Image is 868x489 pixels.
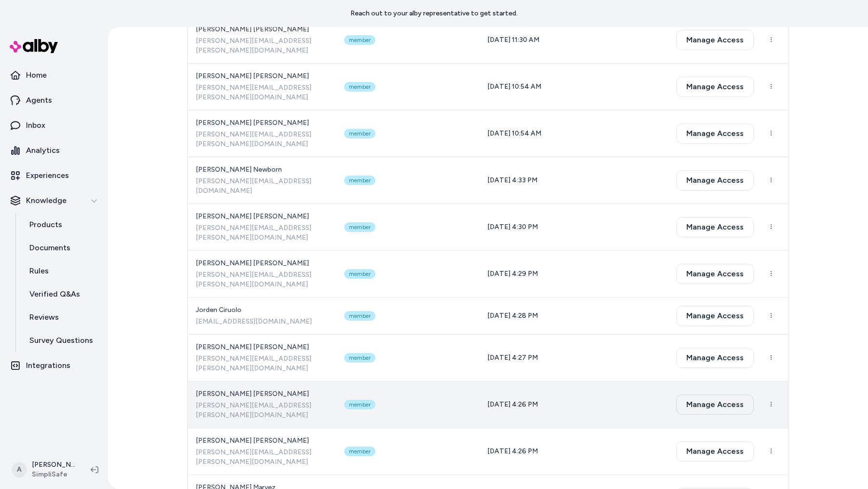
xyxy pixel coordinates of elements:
[26,69,47,81] p: Home
[4,164,104,187] a: Experiences
[29,288,80,300] p: Verified Q&As
[4,64,104,87] a: Home
[20,259,104,283] a: Rules
[6,454,83,485] button: A[PERSON_NAME]SimpliSafe
[344,447,375,456] div: member
[29,312,59,323] p: Reviews
[196,448,329,467] span: [PERSON_NAME][EMAIL_ADDRESS][PERSON_NAME][DOMAIN_NAME]
[29,265,49,277] p: Rules
[20,329,104,352] a: Survey Questions
[4,114,104,137] a: Inbox
[196,389,329,399] span: [PERSON_NAME] [PERSON_NAME]
[196,223,329,243] span: [PERSON_NAME][EMAIL_ADDRESS][PERSON_NAME][DOMAIN_NAME]
[196,177,329,196] span: [PERSON_NAME][EMAIL_ADDRESS][DOMAIN_NAME]
[487,223,538,231] span: [DATE] 4:30 PM
[196,25,329,34] span: [PERSON_NAME] [PERSON_NAME]
[487,353,538,362] span: [DATE] 4:27 PM
[29,242,70,254] p: Documents
[32,470,75,479] span: SimpliSafe
[487,129,541,137] span: [DATE] 10:54 AM
[32,460,75,470] p: [PERSON_NAME]
[20,283,104,306] a: Verified Q&As
[676,123,754,144] button: Manage Access
[196,212,329,221] span: [PERSON_NAME] [PERSON_NAME]
[344,269,375,279] div: member
[196,36,329,55] span: [PERSON_NAME][EMAIL_ADDRESS][PERSON_NAME][DOMAIN_NAME]
[26,195,67,206] p: Knowledge
[10,39,58,53] img: alby Logo
[487,270,538,278] span: [DATE] 4:29 PM
[196,401,329,420] span: [PERSON_NAME][EMAIL_ADDRESS][PERSON_NAME][DOMAIN_NAME]
[4,139,104,162] a: Analytics
[26,120,45,131] p: Inbox
[20,306,104,329] a: Reviews
[676,348,754,368] button: Manage Access
[196,305,329,315] span: Jorden Ciruolo
[487,400,538,408] span: [DATE] 4:26 PM
[487,447,538,455] span: [DATE] 4:26 PM
[487,176,537,184] span: [DATE] 4:33 PM
[487,36,539,44] span: [DATE] 11:30 AM
[196,130,329,149] span: [PERSON_NAME][EMAIL_ADDRESS][PERSON_NAME][DOMAIN_NAME]
[4,189,104,212] button: Knowledge
[29,335,93,346] p: Survey Questions
[12,462,27,477] span: A
[26,170,69,181] p: Experiences
[196,342,329,352] span: [PERSON_NAME] [PERSON_NAME]
[26,360,70,371] p: Integrations
[196,165,329,175] span: [PERSON_NAME] Newborn
[4,354,104,377] a: Integrations
[487,312,538,320] span: [DATE] 4:28 PM
[344,129,375,138] div: member
[196,317,329,326] span: [EMAIL_ADDRESS][DOMAIN_NAME]
[196,270,329,289] span: [PERSON_NAME][EMAIL_ADDRESS][PERSON_NAME][DOMAIN_NAME]
[196,71,329,81] span: [PERSON_NAME] [PERSON_NAME]
[676,30,754,50] button: Manage Access
[350,9,518,18] p: Reach out to your alby representative to get started.
[676,306,754,326] button: Manage Access
[344,353,375,363] div: member
[196,436,329,446] span: [PERSON_NAME] [PERSON_NAME]
[344,35,375,45] div: member
[676,77,754,97] button: Manage Access
[196,118,329,128] span: [PERSON_NAME] [PERSON_NAME]
[676,441,754,462] button: Manage Access
[4,89,104,112] a: Agents
[196,354,329,373] span: [PERSON_NAME][EMAIL_ADDRESS][PERSON_NAME][DOMAIN_NAME]
[26,95,52,106] p: Agents
[676,264,754,284] button: Manage Access
[344,82,375,92] div: member
[344,176,375,185] div: member
[676,170,754,190] button: Manage Access
[20,236,104,259] a: Documents
[196,83,329,102] span: [PERSON_NAME][EMAIL_ADDRESS][PERSON_NAME][DOMAIN_NAME]
[20,213,104,236] a: Products
[26,145,60,156] p: Analytics
[196,258,329,268] span: [PERSON_NAME] [PERSON_NAME]
[487,82,541,91] span: [DATE] 10:54 AM
[344,222,375,232] div: member
[676,394,754,415] button: Manage Access
[344,400,375,409] div: member
[344,311,375,321] div: member
[676,217,754,237] button: Manage Access
[29,219,62,231] p: Products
